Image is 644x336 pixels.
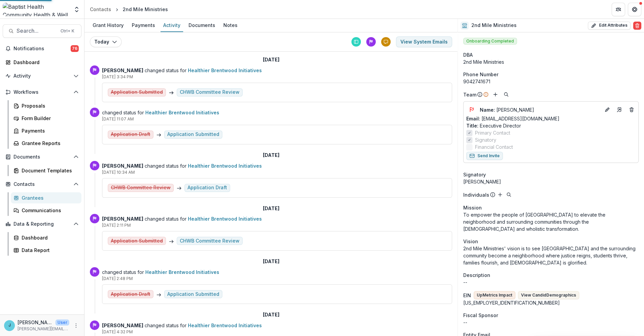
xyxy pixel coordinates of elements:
p: [DATE] 10:34 AM [102,169,452,175]
span: Primary Contact [475,129,510,136]
p: User [55,319,69,326]
a: Grantees [11,192,81,203]
p: changed status for [102,109,452,116]
p: [DATE] 2:11 PM [102,222,452,228]
strong: [PERSON_NAME] [102,67,143,73]
strong: [PERSON_NAME] [102,163,143,169]
img: Baptist Health Community Health & Well Being logo [3,3,69,16]
button: Open Workflows [3,87,81,97]
div: CHWB Committee Review [180,89,240,95]
button: Send Invite [466,152,503,160]
span: Signatory [475,136,496,143]
div: Form Builder [22,115,76,122]
button: Delete [633,22,641,30]
button: Open entity switcher [72,3,81,16]
div: Activity [160,20,183,30]
p: EIN [463,292,471,299]
p: [PERSON_NAME] [480,106,600,113]
button: Notifications76 [3,43,81,54]
span: 76 [71,45,79,52]
button: View System Emails [396,36,452,47]
span: Signatory [463,171,486,178]
a: Healthier Brentwood Initiatives [188,67,262,73]
div: Jennifer [8,323,11,328]
button: Open Documents [3,151,81,162]
span: Fiscal Sponsor [463,312,498,319]
a: Dashboard [3,57,81,68]
div: Documents [186,20,218,30]
a: Notes [221,19,240,32]
p: changed status for [102,269,452,276]
a: Proposals [11,100,81,111]
a: Healthier Brentwood Initiatives [188,163,262,169]
div: Ctrl + K [59,27,76,35]
div: Grantee Reports [22,140,76,147]
a: Email: [EMAIL_ADDRESS][DOMAIN_NAME] [466,115,560,122]
span: DBA [463,51,473,58]
div: Communications [22,207,76,214]
div: 2nd Mile Ministries [463,58,639,65]
strong: [PERSON_NAME] [102,323,143,328]
s: Application Submitted [111,238,163,244]
div: [US_EMPLOYER_IDENTIFICATION_NUMBER] [463,299,639,306]
button: Edit Attributes [588,22,630,30]
div: Data Report [22,247,76,254]
a: Grant History [90,19,126,32]
a: Dashboard [11,232,81,243]
button: Search [505,191,513,199]
div: Payments [22,127,76,134]
a: Document Templates [11,165,81,176]
span: Onboarding Completed [463,38,517,45]
div: [PERSON_NAME] [463,178,639,185]
button: Add [496,191,504,199]
p: changed status for [102,215,452,222]
p: [PERSON_NAME] [18,319,53,326]
p: Individuals [463,191,489,198]
button: Today [90,36,122,47]
p: [DATE] 4:32 PM [102,329,452,335]
a: Healthier Brentwood Initiatives [188,216,262,222]
span: Name : [480,107,495,113]
span: Mission [463,204,482,211]
h2: 2nd Mile Ministries [471,23,517,28]
p: changed status for [102,67,452,74]
a: Activity [160,19,183,32]
div: 9042741671 [463,78,639,85]
button: Edit [603,106,611,114]
p: [PERSON_NAME][EMAIL_ADDRESS][PERSON_NAME][DOMAIN_NAME] [18,326,69,332]
span: Phone Number [463,71,498,78]
div: Document Templates [22,167,76,174]
nav: breadcrumb [87,4,171,14]
p: Executive Director [466,122,636,129]
p: 2nd Mile Ministries' vision is to see [GEOGRAPHIC_DATA] and the surrounding community become a ne... [463,245,639,266]
div: Application Submitted [167,132,219,137]
button: More [72,321,80,330]
h2: [DATE] [263,206,279,212]
h2: [DATE] [263,259,279,264]
p: [DATE] 11:07 AM [102,116,452,122]
p: changed status for [102,322,452,329]
strong: [PERSON_NAME] [102,216,143,222]
span: Activity [14,73,71,79]
div: Dashboard [22,234,76,241]
a: Name: [PERSON_NAME] [480,106,600,113]
button: Open Contacts [3,179,81,190]
h2: [DATE] [263,312,279,318]
a: Communications [11,205,81,216]
span: Notifications [14,46,71,52]
span: Title : [466,123,478,129]
span: Search... [17,28,56,34]
button: UpMetrics Impact [474,291,515,299]
p: -- [463,279,639,286]
button: View CandidDemographics [518,291,579,299]
a: Form Builder [11,113,81,124]
div: Payments [129,20,158,30]
a: Documents [186,19,218,32]
p: Team [463,91,476,98]
span: Workflows [14,89,71,95]
span: Documents [14,154,71,160]
div: Notes [221,20,240,30]
h2: [DATE] [263,57,279,63]
span: Financial Contact [475,143,513,150]
a: Data Report [11,245,81,256]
